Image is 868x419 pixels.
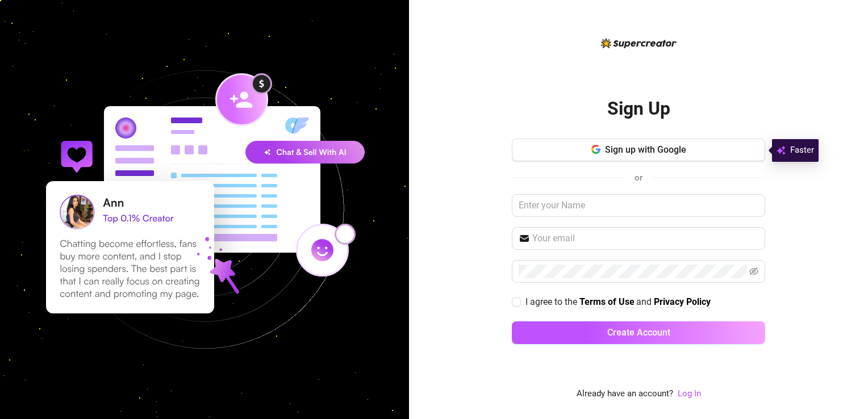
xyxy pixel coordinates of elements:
strong: Terms of Use [579,296,635,307]
a: Log In [678,388,701,399]
span: I agree to the [525,296,579,307]
span: Faster [790,144,814,157]
span: Create Account [607,327,670,338]
a: Terms of Use [579,296,635,308]
button: Sign up with Google [512,139,765,161]
a: Privacy Policy [654,296,711,308]
span: Sign up with Google [605,144,686,155]
span: or [635,173,642,183]
strong: Privacy Policy [654,296,711,307]
span: and [636,296,654,307]
img: signup-background-D0MIrEPF.svg [8,13,401,406]
img: svg%3e [777,144,786,157]
button: Create Account [512,321,765,344]
span: eye-invisible [749,267,758,276]
img: logo-BBDzfeDw.svg [601,38,677,48]
input: Enter your Name [512,194,765,217]
a: Log In [678,387,701,401]
input: Your email [532,232,758,245]
h2: Sign Up [607,97,670,120]
span: Already have an account? [577,387,673,401]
